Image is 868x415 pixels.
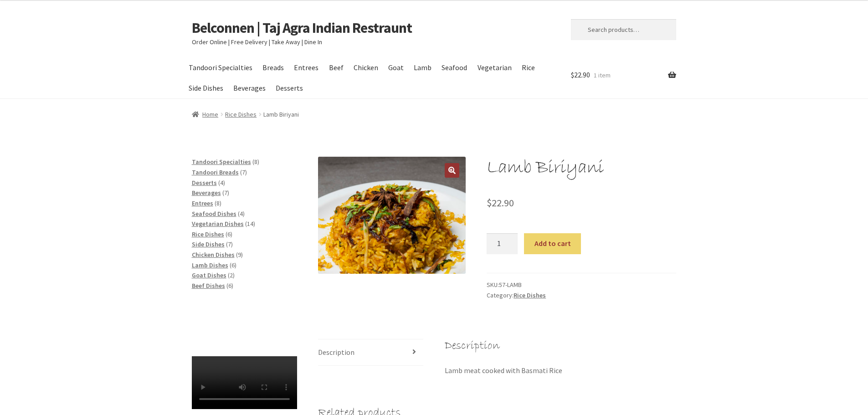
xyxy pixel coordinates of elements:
nav: breadcrumbs [192,109,677,120]
span: 4 [220,179,223,187]
a: Beverages [192,189,221,197]
bdi: 22.90 [487,196,514,209]
span: 4 [240,210,243,218]
span: 57-LAMB [499,281,522,289]
a: Beef [324,57,348,78]
span: 7 [228,240,231,248]
a: View full-screen image gallery [445,163,459,178]
span: 7 [224,189,227,197]
a: Breads [258,57,288,78]
input: Product quantity [487,233,518,254]
a: Side Dishes [192,240,225,248]
a: Home [192,110,219,118]
span: 8 [216,199,220,207]
a: Entrees [290,57,323,78]
a: Beef Dishes [192,282,225,290]
input: Search products… [571,19,676,40]
span: / [218,109,225,120]
span: 2 [230,271,233,279]
a: Desserts [272,78,308,98]
a: Rice [517,57,539,78]
span: SKU: [487,280,676,290]
span: 14 [247,220,253,228]
a: Desserts [192,179,217,187]
a: Side Dishes [185,78,228,98]
a: Tandoori Breads [192,168,239,176]
a: Seafood Dishes [192,210,236,218]
p: Order Online | Free Delivery | Take Away | Dine In [192,37,550,47]
a: Tandoori Specialties [185,57,257,78]
span: $ [487,196,492,209]
span: $ [571,70,574,79]
a: Chicken [349,57,382,78]
a: Goat [384,57,408,78]
h2: Description [445,339,677,353]
a: Tandoori Specialties [192,158,251,166]
a: Belconnen | Taj Agra Indian Restraunt [192,19,412,37]
a: Entrees [192,199,213,207]
nav: Primary Navigation [192,57,550,98]
a: Rice Dishes [225,110,257,118]
span: 8 [254,158,257,166]
span: 6 [227,230,231,238]
a: Vegetarian [473,57,516,78]
a: Rice Dishes [192,230,224,238]
p: Lamb meat cooked with Basmati Rice [445,365,677,377]
a: $22.90 1 item [571,57,676,93]
a: Rice Dishes [514,291,546,299]
a: Lamb Dishes [192,261,228,269]
span: 7 [242,168,245,176]
span: 22.90 [571,70,590,79]
span: 9 [238,251,241,259]
a: Description [318,339,423,366]
a: Chicken Dishes [192,251,235,259]
img: Lamb Biriyani [318,157,466,273]
span: 6 [228,282,231,290]
a: Beverages [229,78,270,98]
span: / [257,109,263,120]
span: 6 [231,261,235,269]
a: Seafood [437,57,472,78]
a: Goat Dishes [192,271,226,279]
span: 1 item [594,71,611,79]
a: Vegetarian Dishes [192,220,244,228]
button: Add to cart [524,233,581,254]
a: Lamb [410,57,436,78]
span: Category: [487,290,676,301]
h1: Lamb Biriyani [487,157,676,180]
